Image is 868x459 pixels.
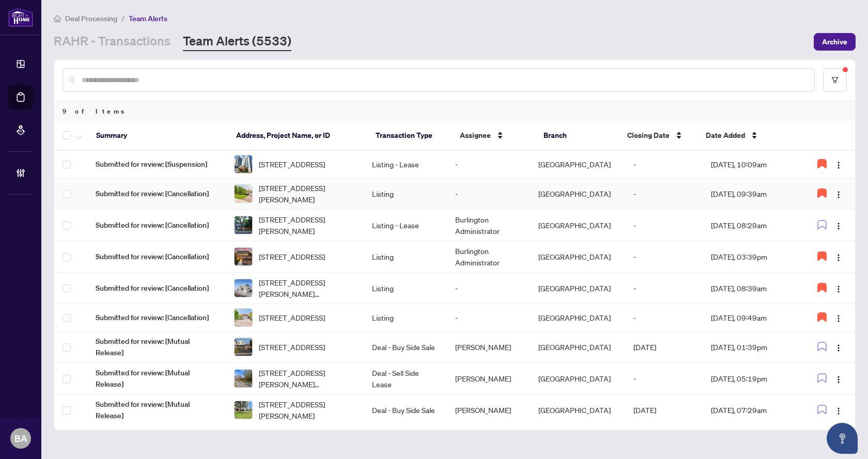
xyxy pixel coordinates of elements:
[129,14,167,23] span: Team Alerts
[830,339,847,355] button: Logo
[830,280,847,296] button: Logo
[625,273,703,304] td: -
[259,341,325,353] span: [STREET_ADDRESS]
[530,394,625,426] td: [GEOGRAPHIC_DATA]
[460,130,491,141] span: Assignee
[96,399,218,421] span: Submitted for review: [Mutual Release]
[830,185,847,202] button: Logo
[235,216,252,234] img: thumbnail-img
[834,222,843,230] img: Logo
[447,304,530,331] td: -
[703,241,802,273] td: [DATE], 03:39pm
[619,121,698,151] th: Closing Date
[625,363,703,394] td: -
[703,178,802,210] td: [DATE], 09:39am
[14,431,27,446] span: BA
[834,161,843,169] img: Logo
[530,210,625,241] td: [GEOGRAPHIC_DATA]
[235,185,252,202] img: thumbnail-img
[8,8,33,27] img: logo
[447,273,530,304] td: -
[830,156,847,172] button: Logo
[834,344,843,352] img: Logo
[96,251,218,262] span: Submitted for review: [Cancellation]
[54,15,61,22] span: home
[447,151,530,178] td: -
[827,423,858,454] button: Open asap
[834,407,843,415] img: Logo
[96,367,218,390] span: Submitted for review: [Mutual Release]
[96,312,218,323] span: Submitted for review: [Cancellation]
[823,68,847,92] button: filter
[259,399,356,421] span: [STREET_ADDRESS][PERSON_NAME]
[530,151,625,178] td: [GEOGRAPHIC_DATA]
[228,121,368,151] th: Address, Project Name, or ID
[625,151,703,178] td: -
[625,241,703,273] td: -
[235,338,252,356] img: thumbnail-img
[530,241,625,273] td: [GEOGRAPHIC_DATA]
[96,282,218,294] span: Submitted for review: [Cancellation]
[96,219,218,231] span: Submitted for review: [Cancellation]
[259,214,356,236] span: [STREET_ADDRESS][PERSON_NAME]
[625,394,703,426] td: [DATE]
[235,309,252,326] img: thumbnail-img
[830,370,847,387] button: Logo
[535,121,619,151] th: Branch
[830,309,847,326] button: Logo
[625,331,703,363] td: [DATE]
[96,159,218,170] span: Submitted for review: [Suspension]
[706,130,745,141] span: Date Added
[96,336,218,358] span: Submitted for review: [Mutual Release]
[447,394,530,426] td: [PERSON_NAME]
[235,155,252,173] img: thumbnail-img
[54,33,171,51] a: RAHR - Transactions
[364,394,447,426] td: Deal - Buy Side Sale
[447,331,530,363] td: [PERSON_NAME]
[627,130,670,141] span: Closing Date
[830,217,847,233] button: Logo
[364,363,447,394] td: Deal - Sell Side Lease
[96,188,218,199] span: Submitted for review: [Cancellation]
[530,304,625,331] td: [GEOGRAPHIC_DATA]
[447,363,530,394] td: [PERSON_NAME]
[364,304,447,331] td: Listing
[88,121,228,151] th: Summary
[364,241,447,273] td: Listing
[54,101,855,121] div: 9 of Items
[834,191,843,199] img: Logo
[834,254,843,262] img: Logo
[625,304,703,331] td: -
[625,210,703,241] td: -
[259,159,325,170] span: [STREET_ADDRESS]
[121,12,125,24] li: /
[364,331,447,363] td: Deal - Buy Side Sale
[834,285,843,293] img: Logo
[530,178,625,210] td: [GEOGRAPHIC_DATA]
[830,248,847,265] button: Logo
[259,277,356,299] span: [STREET_ADDRESS][PERSON_NAME][PERSON_NAME]
[698,121,798,151] th: Date Added
[625,178,703,210] td: -
[364,273,447,304] td: Listing
[364,178,447,210] td: Listing
[834,375,843,384] img: Logo
[259,312,325,323] span: [STREET_ADDRESS]
[530,363,625,394] td: [GEOGRAPHIC_DATA]
[703,394,802,426] td: [DATE], 07:29am
[235,279,252,297] img: thumbnail-img
[259,182,356,205] span: [STREET_ADDRESS][PERSON_NAME]
[183,33,291,51] a: Team Alerts (5533)
[830,402,847,418] button: Logo
[364,151,447,178] td: Listing - Lease
[364,210,447,241] td: Listing - Lease
[703,331,802,363] td: [DATE], 01:39pm
[703,210,802,241] td: [DATE], 08:29am
[831,76,839,84] span: filter
[452,121,535,151] th: Assignee
[703,304,802,331] td: [DATE], 09:49am
[834,314,843,323] img: Logo
[367,121,451,151] th: Transaction Type
[447,241,530,273] td: Burlington Administrator
[530,273,625,304] td: [GEOGRAPHIC_DATA]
